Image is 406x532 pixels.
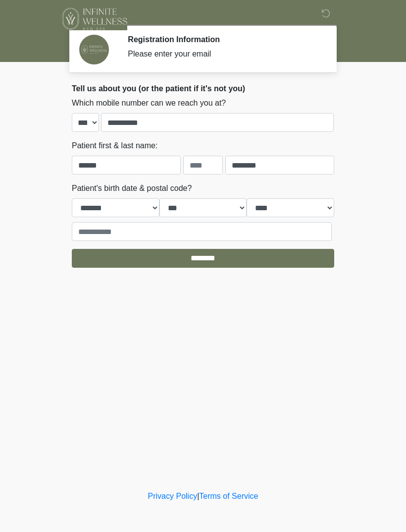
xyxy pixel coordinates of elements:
[79,35,109,64] img: Agent Avatar
[197,492,199,500] a: |
[199,492,258,500] a: Terms of Service
[72,84,334,93] h2: Tell us about you (or the patient if it's not you)
[72,182,192,194] label: Patient's birth date & postal code?
[62,7,127,30] img: Infinite Wellness Med Spa Logo
[128,35,319,44] h2: Registration Information
[148,492,198,500] a: Privacy Policy
[128,48,319,60] div: Please enter your email
[72,97,226,109] label: Which mobile number can we reach you at?
[72,140,157,152] label: Patient first & last name:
